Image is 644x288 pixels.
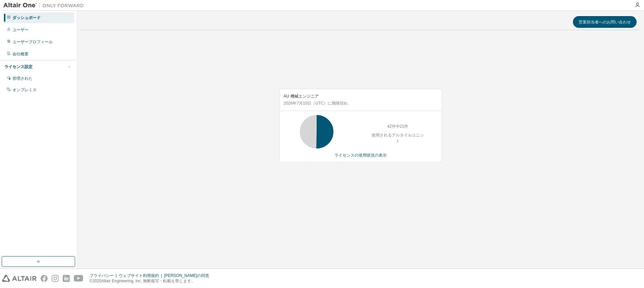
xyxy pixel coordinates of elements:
[579,19,631,25] font: 営業担当者へのお問い合わせ
[12,76,33,81] font: 管理された
[3,2,87,9] img: アルタイルワン
[164,273,209,278] font: [PERSON_NAME]の同意
[119,273,159,278] font: ウェブサイト利用規約
[12,88,37,92] font: オンプレミス
[2,275,37,282] img: altair_logo.svg
[90,279,93,283] font: ©
[4,64,33,69] font: ライセンス設定
[284,94,319,99] font: AU 機械エンジニア
[311,101,328,106] font: （UTC）
[90,273,114,278] font: プライバシー
[387,124,408,129] font: 42件中21件
[573,16,637,28] button: 営業担当者へのお問い合わせ
[74,275,84,282] img: youtube.svg
[63,275,70,282] img: linkedin.svg
[12,15,41,20] font: ダッシュボード
[284,101,312,106] font: 2026年7月10日
[12,27,29,32] font: ユーザー
[41,275,48,282] img: facebook.svg
[12,40,53,44] font: ユーザープロフィール
[372,133,424,143] font: 使用されるアルタイルユニット
[52,275,59,282] img: instagram.svg
[12,52,29,56] font: 会社概要
[334,153,387,158] font: ライセンスの使用状況の表示
[328,101,348,106] font: に期限切れ
[101,279,195,283] font: Altair Engineering, Inc. 無断複写・転載を禁じます。
[93,279,102,283] font: 2025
